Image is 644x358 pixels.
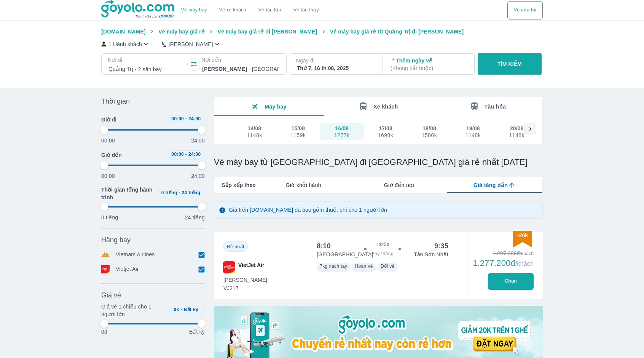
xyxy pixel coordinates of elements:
[162,40,221,48] button: [PERSON_NAME]
[191,172,205,180] p: 24:00
[101,29,146,35] span: [DOMAIN_NAME]
[296,57,375,64] p: Ngày đi
[297,64,374,72] div: Thứ 7, 16 th 08, 2025
[222,181,256,189] span: Sắp xếp theo
[101,28,543,35] nav: breadcrumb
[265,104,287,110] span: Máy bay
[334,132,349,138] div: 1277k
[252,1,287,19] a: Vé tàu lửa
[101,328,107,336] p: 0đ
[422,125,436,132] div: 18/08
[434,241,448,251] div: 9:35
[238,261,264,273] span: VietJet Air
[223,261,235,273] img: VJ
[185,152,187,157] span: -
[174,307,179,312] span: 0k
[478,53,541,75] button: TÌM KIẾM
[287,1,325,19] button: Vé tàu thủy
[233,123,524,140] div: scrollable day and price
[171,116,184,121] span: 00:00
[335,125,349,132] div: 16/08
[317,251,373,258] p: [GEOGRAPHIC_DATA]
[101,186,154,201] span: Thời gian tổng hành trình
[108,40,142,48] p: 1 Hành khách
[507,1,543,19] button: Vé của tôi
[223,276,267,284] span: [PERSON_NAME]
[101,235,131,245] span: Hãng bay
[101,291,121,300] span: Giá vé
[116,251,155,259] p: Vietnam Airlines
[466,125,480,132] div: 19/08
[473,249,534,257] div: 1.297.200đ
[513,231,532,247] img: discount
[108,56,186,64] p: Nơi đi
[161,190,177,195] span: 0 tiếng
[101,116,116,123] span: Giờ đi
[169,40,213,48] p: [PERSON_NAME]
[179,190,180,195] span: -
[497,60,522,68] p: TÌM KIẾM
[509,132,524,138] div: 1148k
[473,181,508,189] span: Giá tăng dần
[317,241,331,251] div: 8:10
[378,132,393,138] div: 1698k
[379,125,392,132] div: 17/08
[330,29,464,35] span: Vé máy bay giá rẻ từ Quảng Trị đi [PERSON_NAME]
[376,241,389,248] span: 1h25p
[384,181,414,189] span: Giờ đến nơi
[185,214,205,221] p: 24 tiếng
[101,151,122,159] span: Giờ đến
[355,264,373,269] span: Hoàn vé
[184,307,199,312] span: Bất kỳ
[171,152,184,157] span: 00:00
[422,132,437,138] div: 1580k
[473,259,534,268] div: 1.277.200đ
[218,29,317,35] span: Vé máy bay giá rẻ đi [PERSON_NAME]
[291,125,305,132] div: 15/08
[510,125,524,132] div: 20/08
[219,7,246,13] a: Vé xe khách
[101,40,150,48] button: 1 Hành khách
[181,7,207,13] a: Vé máy bay
[373,104,398,110] span: Xe khách
[248,125,261,132] div: 14/08
[465,132,481,138] div: 1148k
[191,137,205,144] p: 24:00
[175,1,325,19] div: choose transportation mode
[214,157,543,168] h1: Vé máy bay từ [GEOGRAPHIC_DATA] đi [GEOGRAPHIC_DATA] giá rẻ nhất [DATE]
[485,104,506,110] span: Tàu hỏa
[391,57,467,72] p: Thêm ngày về
[515,261,534,267] span: /khách
[101,97,130,106] span: Thời gian
[181,307,182,312] span: -
[247,132,262,138] div: 1148k
[101,214,118,221] p: 0 tiếng
[101,303,164,318] p: Giá vé 1 chiều cho 1 người lớn
[229,206,387,214] p: Giá trên [DOMAIN_NAME] đã bao gồm thuế, phí cho 1 người lớn
[286,181,321,189] span: Giờ khởi hành
[101,137,115,144] p: 00:00
[320,264,347,269] span: 7kg xách tay
[381,264,395,269] span: Đổi vé
[101,172,115,180] p: 00:00
[507,1,543,19] div: choose transportation mode
[391,64,467,72] p: ( Không bắt buộc )
[185,116,187,121] span: -
[188,152,201,157] span: 24:00
[158,29,205,35] span: Vé máy bay giá rẻ
[182,190,201,195] span: 24 tiếng
[188,116,201,121] span: 24:00
[201,56,280,64] p: Nơi đến
[223,284,267,292] span: VJ317
[488,273,534,290] button: Chọn
[116,265,139,273] p: Vietjet Air
[517,232,528,238] span: -20k
[227,244,244,249] span: Rẻ nhất
[414,251,448,258] p: Tân Sơn Nhất
[256,177,542,193] div: lab API tabs example
[189,328,205,336] p: Bất kỳ
[290,132,306,138] div: 1159k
